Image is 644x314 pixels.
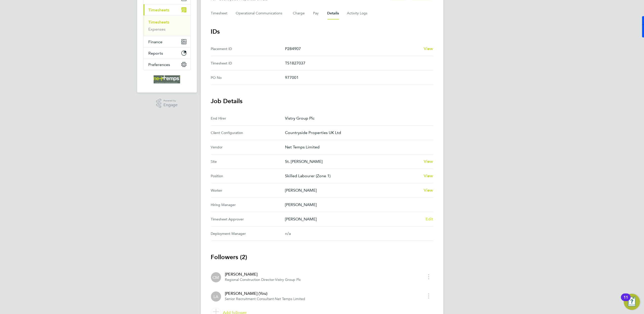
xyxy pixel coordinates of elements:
[149,27,166,32] a: Expenses
[624,294,640,310] button: Open Resource Center, 11 new notifications
[211,187,285,193] div: Worker
[211,291,221,302] div: Lauren Ashmore (You)
[149,39,163,44] span: Finance
[285,115,429,121] p: Vistry Group Plc
[213,275,219,280] span: CM
[211,173,285,179] div: Position
[424,187,433,193] a: View
[213,294,218,299] span: LA
[424,173,433,178] span: View
[154,75,180,83] img: net-temps-logo-retina.png
[285,216,421,222] p: [PERSON_NAME]
[211,216,285,222] div: Timesheet Approver
[211,144,285,150] div: Vendor
[144,36,190,47] button: Finance
[144,48,190,59] button: Reports
[285,202,429,208] p: [PERSON_NAME]
[424,273,433,281] button: timesheet menu
[425,217,433,221] span: Edit
[144,59,190,70] button: Preferences
[274,278,275,282] span: ·
[285,187,420,193] p: [PERSON_NAME]
[211,272,221,282] div: Calum Madden
[156,99,178,108] a: Powered byEngage
[163,99,178,103] span: Powered by
[211,231,285,237] div: Deployment Manager
[313,7,319,19] button: Pay
[225,271,301,277] div: [PERSON_NAME]
[425,216,433,222] a: Edit
[285,159,420,165] p: St. [PERSON_NAME]
[285,231,425,237] div: n/a
[211,46,285,52] div: Placement ID
[149,62,170,67] span: Preferences
[149,20,170,25] a: Timesheets
[624,297,628,304] div: 11
[424,159,433,165] a: View
[424,46,433,51] span: View
[285,144,429,150] p: Net Temps Limited
[144,4,190,15] button: Timesheets
[293,7,305,19] button: Charge
[211,28,433,36] h3: IDs
[424,46,433,52] a: View
[211,130,285,136] div: Client Configuration
[149,51,163,56] span: Reports
[275,297,305,301] span: Net Temps Limited
[143,75,191,83] a: Go to home page
[285,75,429,81] p: 977001
[211,115,285,121] div: End Hirer
[149,8,170,12] span: Timesheets
[225,278,274,282] span: Regional Construction Director
[424,188,433,193] span: View
[424,292,433,300] button: timesheet menu
[211,253,433,261] h3: Followers (2)
[274,297,275,301] span: ·
[211,97,433,105] h3: Job Details
[424,159,433,164] span: View
[285,173,420,179] p: Skilled Labourer (Zone 1)
[144,15,190,36] div: Timesheets
[275,278,301,282] span: Vistry Group Plc
[424,173,433,179] a: View
[211,202,285,208] div: Hiring Manager
[163,103,178,107] span: Engage
[327,7,339,19] button: Details
[236,7,285,19] button: Operational Communications
[225,297,274,301] span: Senior Recruitment Consultant
[285,130,429,136] p: Countryside Properties UK Ltd
[211,7,228,19] button: Timesheet
[225,290,305,297] div: [PERSON_NAME] (You)
[211,159,285,165] div: Site
[285,60,429,66] p: TS1827037
[211,60,285,66] div: Timesheet ID
[285,46,420,52] p: P284907
[211,75,285,81] div: PO No
[347,7,368,19] button: Activity Logs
